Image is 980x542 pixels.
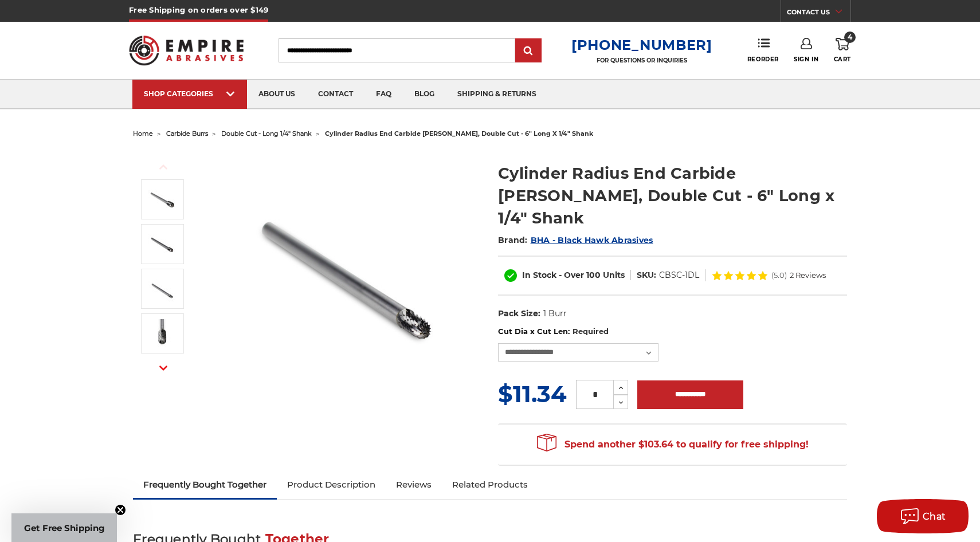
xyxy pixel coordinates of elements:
[148,230,177,258] img: CBSC-3DL Long reach double cut carbide rotary burr, cylinder radius end cut shape 1/4 inch shank
[522,270,556,280] span: In Stock
[834,56,851,63] span: Cart
[571,37,712,53] a: [PHONE_NUMBER]
[232,150,461,379] img: CBSC-5DL Long reach double cut carbide rotary burr, cylinder radius end cut shape 1/4 inch shank
[498,326,847,337] label: Cut Dia x Cut Len:
[537,439,809,450] span: Spend another $103.64 to qualify for free shipping!
[364,80,403,109] a: faq
[559,270,584,280] span: - Over
[325,129,593,138] span: cylinder radius end carbide [PERSON_NAME], double cut - 6" long x 1/4" shank
[148,274,177,303] img: CBSC-1DL Long reach double cut carbide rotary burr, cylinder radius end cut shape 1/4 inch shank
[747,38,779,62] a: Reorder
[573,327,609,336] small: Required
[247,80,307,109] a: about us
[144,89,236,98] div: SHOP CATEGORIES
[771,272,787,279] span: (5.0)
[603,270,625,280] span: Units
[221,129,312,138] a: double cut - long 1/4" shank
[498,380,567,408] span: $11.34
[834,38,851,63] a: 4 Cart
[517,40,540,62] input: Submit
[150,356,177,380] button: Next
[747,56,779,63] span: Reorder
[498,162,847,229] h1: Cylinder Radius End Carbide [PERSON_NAME], Double Cut - 6" Long x 1/4" Shank
[24,523,105,533] span: Get Free Shipping
[787,6,850,22] a: CONTACT US
[794,56,818,63] span: Sign In
[446,80,548,109] a: shipping & returns
[586,270,601,280] span: 100
[637,269,656,281] dt: SKU:
[148,319,177,348] img: cylinder radius end cut shape burr head 6" long shank double cut tungsten carbide burr CBSC-5DL
[442,472,538,497] a: Related Products
[531,235,653,245] a: BHA - Black Hawk Abrasives
[166,129,208,138] a: carbide burrs
[133,129,153,138] a: home
[148,185,177,214] img: CBSC-5DL Long reach double cut carbide rotary burr, cylinder radius end cut shape 1/4 inch shank
[150,155,177,179] button: Previous
[277,472,386,497] a: Product Description
[11,513,117,542] div: Get Free ShippingClose teaser
[923,511,946,522] span: Chat
[403,80,446,109] a: blog
[543,308,567,320] dd: 1 Burr
[571,57,712,64] p: FOR QUESTIONS OR INQUIRIES
[129,28,244,73] img: Empire Abrasives
[386,472,442,497] a: Reviews
[498,308,540,320] dt: Pack Size:
[844,32,856,43] span: 4
[133,472,277,497] a: Frequently Bought Together
[790,272,826,279] span: 2 Reviews
[877,499,969,533] button: Chat
[307,80,364,109] a: contact
[659,269,699,281] dd: CBSC-1DL
[498,235,528,245] span: Brand:
[115,504,126,516] button: Close teaser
